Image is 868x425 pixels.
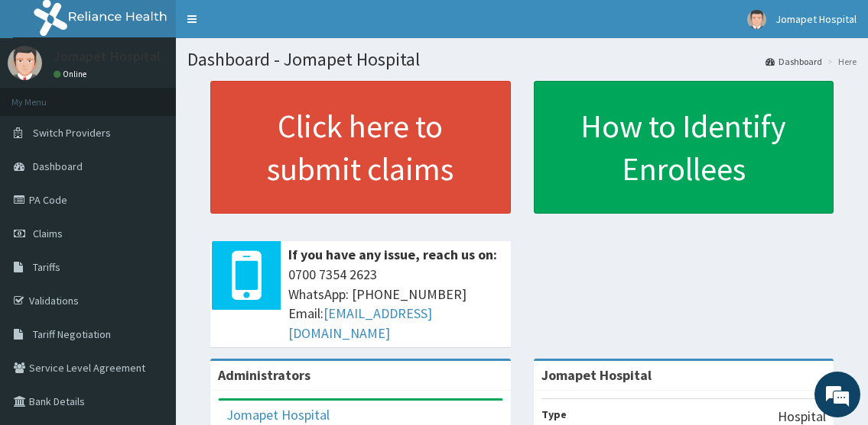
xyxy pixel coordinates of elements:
[33,227,63,240] span: Claims
[541,366,652,384] strong: Jomapet Hospital
[288,304,432,342] a: [EMAIL_ADDRESS][DOMAIN_NAME]
[824,55,857,68] li: Here
[210,81,511,214] a: Click here to submit claims
[775,12,857,26] span: Jomapet Hospital
[534,81,834,214] a: How to Identify Enrollees
[218,366,310,384] b: Administrators
[288,246,497,263] b: If you have any issue, reach us on:
[288,265,503,343] span: 0700 7354 2623 WhatsApp: [PHONE_NUMBER] Email:
[33,159,83,173] span: Dashboard
[747,10,766,29] img: User Image
[33,126,111,140] span: Switch Providers
[8,46,42,80] img: User Image
[54,50,161,63] p: Jomapet Hospital
[226,406,330,423] a: Jomapet Hospital
[33,327,111,341] span: Tariff Negotiation
[766,55,822,68] a: Dashboard
[541,407,567,421] b: Type
[187,50,857,69] h1: Dashboard - Jomapet Hospital
[33,260,60,274] span: Tariffs
[54,69,90,79] a: Online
